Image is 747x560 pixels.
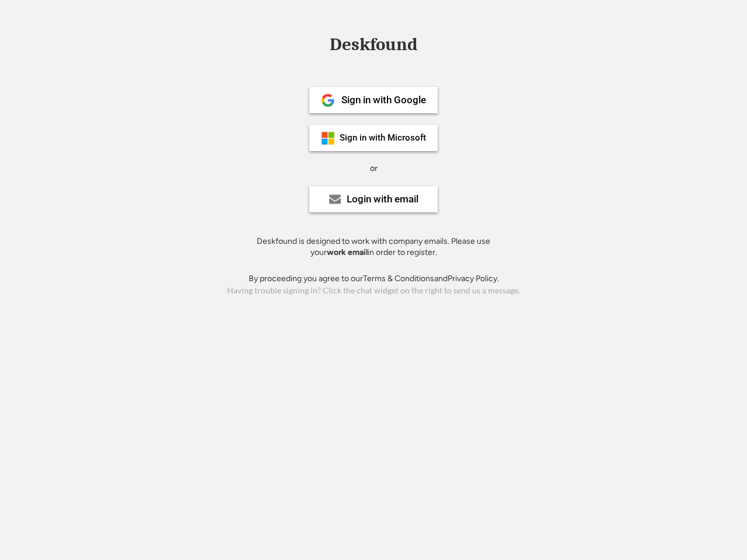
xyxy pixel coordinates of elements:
a: Terms & Conditions [363,274,434,283]
div: Sign in with Google [341,95,426,105]
img: 1024px-Google__G__Logo.svg.png [321,93,335,107]
div: Deskfound [324,36,423,54]
div: Login with email [347,194,418,204]
div: Deskfound is designed to work with company emails. Please use your in order to register. [242,236,505,258]
img: ms-symbollockup_mssymbol_19.png [321,131,335,145]
div: By proceeding you agree to our and [249,273,499,285]
div: Sign in with Microsoft [340,134,426,142]
strong: work email [327,247,368,257]
div: or [370,163,378,174]
a: Privacy Policy. [448,274,499,283]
